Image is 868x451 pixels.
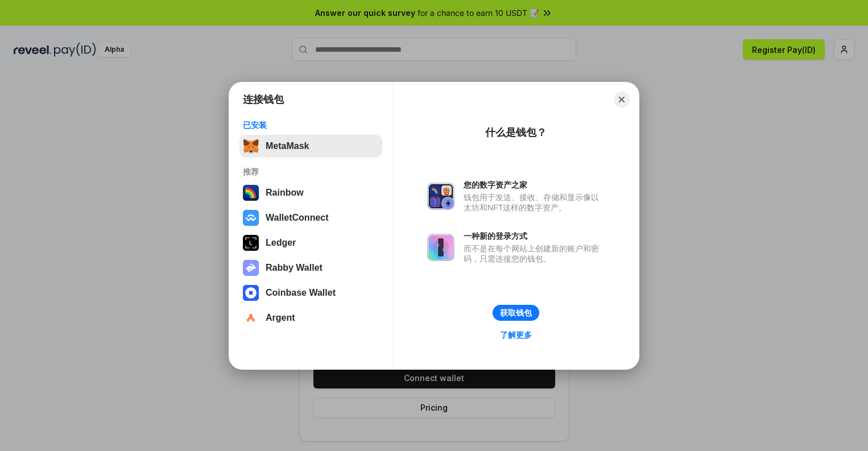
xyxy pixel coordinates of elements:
div: 一种新的登录方式 [464,231,605,241]
button: WalletConnect [239,206,382,229]
button: Ledger [239,231,382,254]
div: 已安装 [243,120,379,130]
div: 获取钱包 [500,308,532,318]
div: 什么是钱包？ [485,126,547,139]
button: Argent [239,307,382,329]
div: 推荐 [243,167,379,177]
div: 了解更多 [500,330,532,340]
img: svg+xml,%3Csvg%20width%3D%2228%22%20height%3D%2228%22%20viewBox%3D%220%200%2028%2028%22%20fill%3D... [243,210,259,226]
button: Rainbow [239,181,382,204]
button: MetaMask [239,135,382,158]
button: 获取钱包 [493,305,539,321]
div: Rainbow [266,188,304,198]
button: Rabby Wallet [239,256,382,279]
img: svg+xml,%3Csvg%20width%3D%2228%22%20height%3D%2228%22%20viewBox%3D%220%200%2028%2028%22%20fill%3D... [243,285,259,301]
div: Coinbase Wallet [266,288,336,298]
img: svg+xml,%3Csvg%20xmlns%3D%22http%3A%2F%2Fwww.w3.org%2F2000%2Fsvg%22%20fill%3D%22none%22%20viewBox... [427,183,454,210]
h1: 连接钱包 [243,93,284,106]
img: svg+xml,%3Csvg%20width%3D%2228%22%20height%3D%2228%22%20viewBox%3D%220%200%2028%2028%22%20fill%3D... [243,310,259,326]
div: 而不是在每个网站上创建新的账户和密码，只需连接您的钱包。 [464,243,605,264]
img: svg+xml,%3Csvg%20xmlns%3D%22http%3A%2F%2Fwww.w3.org%2F2000%2Fsvg%22%20width%3D%2228%22%20height%3... [243,235,259,251]
div: Argent [266,313,295,323]
div: Rabby Wallet [266,263,323,273]
div: Ledger [266,238,296,248]
div: 钱包用于发送、接收、存储和显示像以太坊和NFT这样的数字资产。 [464,192,605,213]
img: svg+xml,%3Csvg%20width%3D%22120%22%20height%3D%22120%22%20viewBox%3D%220%200%20120%20120%22%20fil... [243,185,259,201]
img: svg+xml,%3Csvg%20xmlns%3D%22http%3A%2F%2Fwww.w3.org%2F2000%2Fsvg%22%20fill%3D%22none%22%20viewBox... [243,260,259,276]
button: Close [614,92,630,107]
div: WalletConnect [266,213,329,223]
a: 了解更多 [493,328,539,342]
img: svg+xml,%3Csvg%20fill%3D%22none%22%20height%3D%2233%22%20viewBox%3D%220%200%2035%2033%22%20width%... [243,138,259,154]
div: 您的数字资产之家 [464,180,605,190]
img: svg+xml,%3Csvg%20xmlns%3D%22http%3A%2F%2Fwww.w3.org%2F2000%2Fsvg%22%20fill%3D%22none%22%20viewBox... [427,234,454,261]
button: Coinbase Wallet [239,282,382,304]
div: MetaMask [266,141,309,151]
